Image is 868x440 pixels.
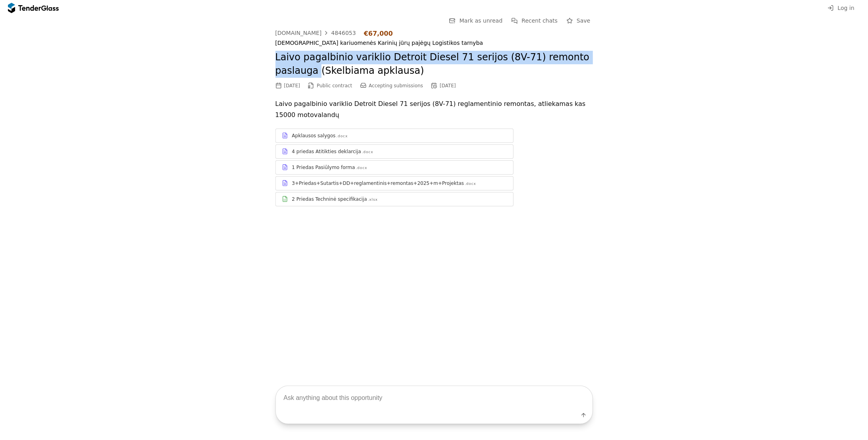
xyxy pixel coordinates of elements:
[284,83,300,88] div: [DATE]
[825,3,857,13] button: Log in
[331,30,356,36] div: 4846053
[356,165,368,171] div: .docx
[577,17,590,24] span: Save
[362,150,373,155] div: .docx
[292,133,336,139] div: Apklausos salygos
[336,134,348,139] div: .docx
[465,181,476,186] div: .docx
[275,30,322,36] div: [DOMAIN_NAME]
[440,83,456,88] div: [DATE]
[368,197,378,202] div: .xlsx
[838,5,855,11] span: Log in
[317,83,352,88] span: Public contract
[292,180,464,186] div: 3+Priedas+Sutartis+DD+reglamentinis+remontas+2025+m+Projektas
[275,98,593,121] p: Laivo pagalbinio variklio Detroit Diesel 71 serijos (8V-71) reglamentinio remontas, atliekamas ka...
[292,164,355,171] div: 1 Priedas Pasiūlymo forma
[522,17,558,24] span: Recent chats
[564,16,593,26] button: Save
[447,16,505,26] button: Mark as unread
[275,40,593,46] div: [DEMOGRAPHIC_DATA] kariuomenės Karinių jūrų pajėgų Logistikos tarnyba
[275,192,514,206] a: 2 Priedas Techninė specifikacija.xlsx
[275,30,356,36] a: [DOMAIN_NAME]4846053
[292,196,367,202] div: 2 Priedas Techninė specifikacija
[364,30,393,37] div: €67,000
[275,160,514,175] a: 1 Priedas Pasiūlymo forma.docx
[275,176,514,190] a: 3+Priedas+Sutartis+DD+reglamentinis+remontas+2025+m+Projektas.docx
[509,16,560,26] button: Recent chats
[292,148,361,155] div: 4 priedas Atitikties deklarcija
[275,51,593,77] h2: Laivo pagalbinio variklio Detroit Diesel 71 serijos (8V-71) remonto paslauga (Skelbiama apklausa)
[369,83,423,88] span: Accepting submissions
[275,129,514,143] a: Apklausos salygos.docx
[460,17,503,24] span: Mark as unread
[275,144,514,159] a: 4 priedas Atitikties deklarcija.docx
